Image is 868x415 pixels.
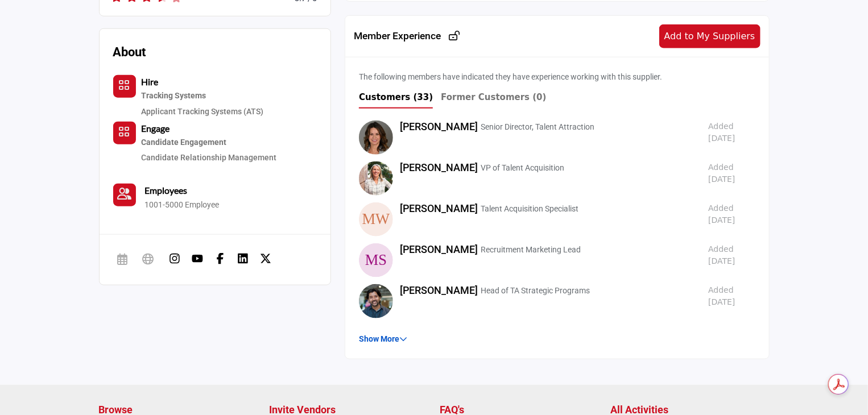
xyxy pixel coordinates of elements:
a: [PERSON_NAME] [400,161,478,173]
p: Head of TA Strategic Programs [481,285,590,297]
img: image [359,202,393,236]
a: [PERSON_NAME] [400,284,478,296]
div: Systems for tracking and managing candidate applications, interviews, and onboarding processes. [142,89,264,103]
a: Engage [142,125,170,134]
img: Instagram [169,253,180,264]
a: Candidate Engagement [142,135,277,150]
a: Show More [359,334,407,343]
button: Add to My Suppliers [659,24,760,48]
a: Employees [145,184,188,197]
a: Applicant Tracking Systems (ATS) [142,107,264,116]
p: Recruitment Marketing Lead [481,244,581,256]
b: Engage [142,123,170,134]
p: VP of Talent Acquisition [481,162,564,174]
a: Hire [142,78,159,87]
div: Manoj K. [359,284,393,318]
img: Facebook [214,253,226,264]
img: image [359,161,393,196]
p: Talent Acquisition Specialist [481,203,578,215]
a: [PERSON_NAME] [400,202,478,214]
h2: Member Experience [354,30,460,42]
button: Contact-Employee Icon [113,184,136,206]
p: The following members have indicated they have experience working with this supplier. [359,71,662,83]
a: Tracking Systems [142,89,264,103]
div: Madison W. [359,202,393,236]
img: LinkedIn [237,253,249,264]
div: Morgan S. [359,243,393,277]
h2: About [113,43,146,61]
a: [PERSON_NAME] [400,121,478,132]
span: Added [DATE] [708,163,735,184]
span: Added [DATE] [708,122,735,143]
p: Senior Director, Talent Attraction [481,121,594,133]
a: Candidate Relationship Management [142,153,277,162]
span: Added [DATE] [708,285,735,306]
div: Strategies and tools for maintaining active and engaging interactions with potential candidates. [142,135,277,150]
a: [PERSON_NAME] [400,243,478,255]
img: X [260,253,271,264]
img: image [359,243,393,277]
b: Hire [142,76,159,87]
b: Employees [145,185,188,196]
a: 1001-5000 Employee [145,200,220,211]
div: Kerry K. [359,161,393,196]
button: Category Icon [113,75,136,98]
div: Chloé R. [359,121,393,155]
b: Customers (33) [359,92,433,102]
button: Category Icon [113,122,136,144]
a: Link of redirect to contact page [113,184,136,206]
span: Added [DATE] [708,244,735,265]
b: Former Customers (0) [441,92,546,102]
span: Added [DATE] [708,204,735,225]
img: YouTube [192,253,203,264]
span: Add to My Suppliers [664,31,755,42]
img: image [359,121,393,155]
img: image [359,284,393,318]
